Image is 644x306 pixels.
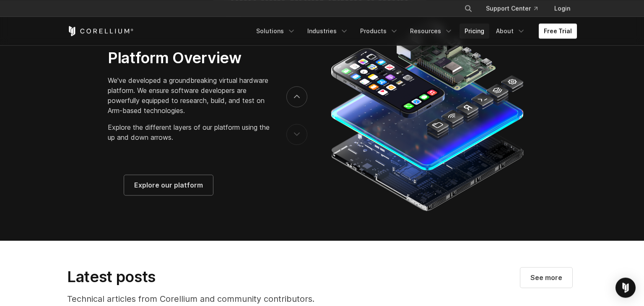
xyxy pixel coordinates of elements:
h2: Latest posts [67,267,353,286]
a: Pricing [460,23,489,39]
a: Solutions [251,23,301,39]
a: Explore our platform [124,175,213,195]
div: Open Intercom Messenger [615,278,636,298]
a: Login [548,1,577,16]
a: Corellium Home [67,26,134,36]
button: next [286,86,307,107]
a: Visit our blog [520,267,572,288]
div: Navigation Menu [251,23,577,39]
p: We've developed a groundbreaking virtual hardware platform. We ensure software developers are pow... [108,75,270,116]
button: Search [461,1,476,16]
p: Technical articles from Corellium and community contributors. [67,293,353,305]
a: Support Center [479,1,544,16]
span: See more [530,273,562,283]
img: Corellium_Platform_RPI_Full_470 [327,17,527,214]
a: Products [355,23,403,39]
a: Industries [302,23,353,39]
p: Explore the different layers of our platform using the up and down arrows. [108,122,270,142]
a: About [491,23,530,39]
a: Resources [405,23,458,39]
div: Navigation Menu [454,1,577,16]
button: previous [286,124,307,145]
h3: Platform Overview [108,49,270,67]
a: Free Trial [539,23,577,39]
span: Explore our platform [134,180,203,190]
